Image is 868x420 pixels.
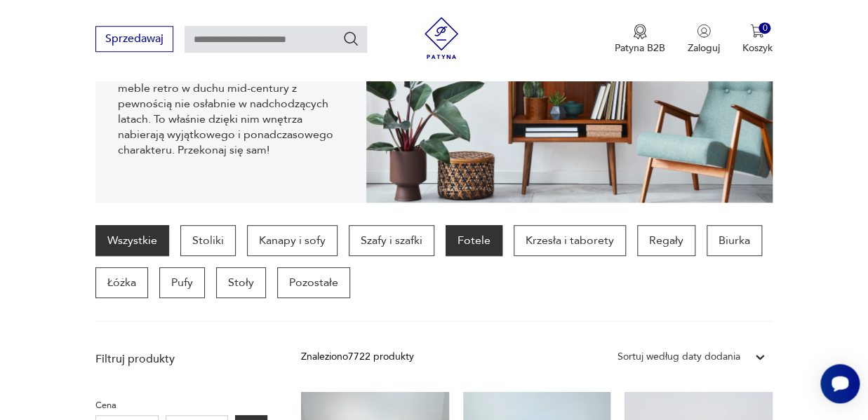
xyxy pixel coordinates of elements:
a: Biurka [707,225,762,256]
div: Znaleziono 7722 produkty [301,349,414,365]
img: Ikona medalu [633,24,647,39]
a: Regały [637,225,695,256]
a: Kanapy i sofy [247,225,338,256]
a: Fotele [446,225,502,256]
div: 0 [759,22,770,34]
button: 0Koszyk [742,24,773,55]
img: Ikona koszyka [750,24,764,38]
a: Szafy i szafki [349,225,434,256]
div: Sortuj według daty dodania [617,349,740,365]
a: Ikona medaluPatyna B2B [615,24,665,55]
p: Filtruj produkty [95,351,267,367]
a: Pozostałe [277,267,350,298]
p: Zaloguj [688,41,720,55]
p: Koszyk [742,41,773,55]
a: Łóżka [95,267,148,298]
button: Patyna B2B [615,24,665,55]
a: Krzesła i taborety [514,225,626,256]
a: Wszystkie [95,225,169,256]
button: Zaloguj [688,24,720,55]
button: Sprzedawaj [95,26,173,52]
p: Cena [95,398,267,413]
button: Szukaj [342,30,359,47]
p: [US_STATE] Times obwieścił, że moda na meble retro w duchu mid-century z pewnością nie osłabnie w... [118,65,344,158]
p: Patyna B2B [615,41,665,55]
img: Patyna - sklep z meblami i dekoracjami vintage [420,17,462,59]
a: Stoły [216,267,266,298]
a: Stoliki [180,225,236,256]
iframe: Smartsupp widget button [820,364,860,403]
a: Pufy [159,267,205,298]
a: Sprzedawaj [95,35,173,45]
img: Ikonka użytkownika [697,24,711,38]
